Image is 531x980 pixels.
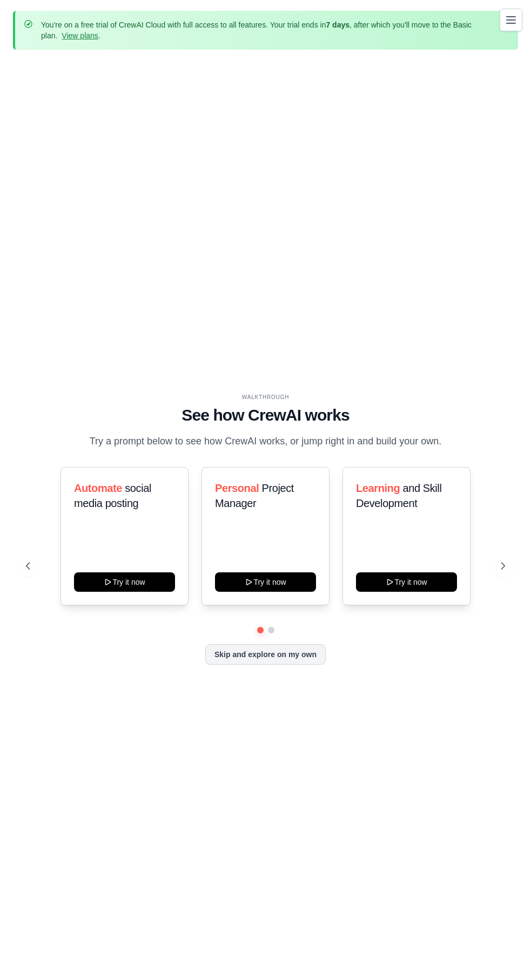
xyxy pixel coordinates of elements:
span: social media posting [74,482,151,509]
span: Personal [215,482,259,494]
button: Skip and explore on my own [205,644,326,665]
span: Automate [74,482,122,494]
p: You're on a free trial of CrewAI Cloud with full access to all features. Your trial ends in , aft... [41,19,492,41]
div: WALKTHROUGH [26,393,505,401]
button: Try it now [215,572,316,592]
button: Try it now [356,572,457,592]
a: View plans [62,31,98,40]
strong: 7 days [326,21,349,29]
span: and Skill Development [356,482,441,509]
button: Toggle navigation [500,9,522,31]
h1: See how CrewAI works [26,405,505,425]
span: Learning [356,482,400,494]
span: Project Manager [215,482,294,509]
p: Try a prompt below to see how CrewAI works, or jump right in and build your own. [84,434,447,449]
button: Try it now [74,572,175,592]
